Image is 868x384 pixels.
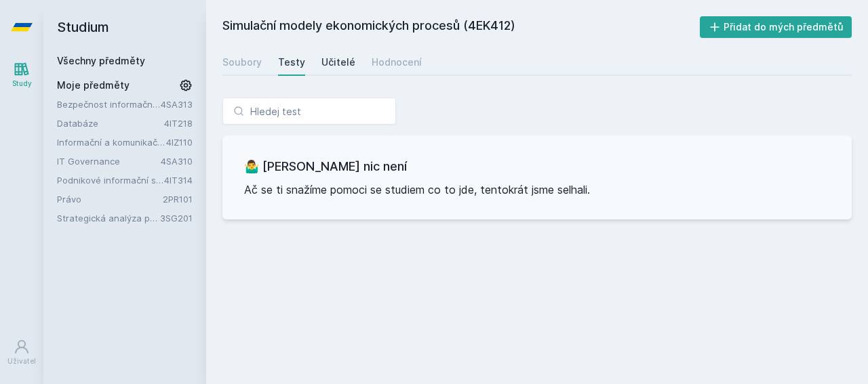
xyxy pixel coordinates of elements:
div: Hodnocení [372,56,422,69]
div: Soubory [222,56,262,69]
a: Právo [57,192,163,206]
h2: Simulační modely ekonomických procesů (4EK412) [222,16,700,38]
a: Hodnocení [372,49,422,76]
button: Přidat do mých předmětů [700,16,852,38]
a: Databáze [57,116,164,130]
a: 4IZ110 [166,137,193,148]
a: Podnikové informační systémy [57,173,164,187]
a: Study [3,54,41,95]
h3: 🤷‍♂️ [PERSON_NAME] nic není [244,157,830,176]
div: Uživatel [7,356,36,366]
a: 2PR101 [163,194,193,205]
span: Moje předměty [57,79,130,92]
a: Strategická analýza pro informatiky a statistiky [57,211,160,225]
input: Hledej test [222,98,396,125]
a: IT Governance [57,154,161,168]
a: Učitelé [321,49,355,76]
a: Uživatel [3,332,41,373]
p: Ač se ti snažíme pomoci se studiem co to jde, tentokrát jsme selhali. [244,182,830,198]
a: Bezpečnost informačních systémů [57,98,161,111]
a: Testy [278,49,305,76]
a: Všechny předměty [57,55,145,66]
a: 4IT218 [164,118,193,129]
div: Study [12,79,32,89]
div: Testy [278,56,305,69]
a: Soubory [222,49,262,76]
a: 4SA310 [161,156,193,167]
a: 3SG201 [160,213,193,223]
div: Učitelé [321,56,355,69]
a: Informační a komunikační technologie [57,135,166,149]
a: 4IT314 [164,175,193,186]
a: 4SA313 [161,99,193,110]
